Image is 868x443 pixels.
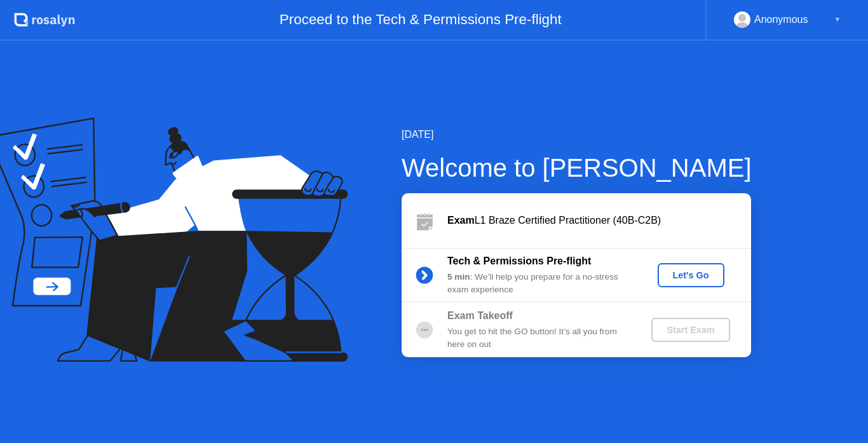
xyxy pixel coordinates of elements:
[447,256,591,266] b: Tech & Permissions Pre-flight
[658,263,724,287] button: Let's Go
[447,272,470,282] b: 5 min
[447,215,475,226] b: Exam
[447,213,751,228] div: L1 Braze Certified Practitioner (40B-C2B)
[447,271,630,297] div: : We’ll help you prepare for a no-stress exam experience
[402,127,752,142] div: [DATE]
[447,310,513,321] b: Exam Takeoff
[447,325,630,351] div: You get to hit the GO button! It’s all you from here on out
[402,149,752,187] div: Welcome to [PERSON_NAME]
[754,11,808,28] div: Anonymous
[656,325,724,335] div: Start Exam
[651,318,729,342] button: Start Exam
[663,270,719,280] div: Let's Go
[834,11,841,28] div: ▼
